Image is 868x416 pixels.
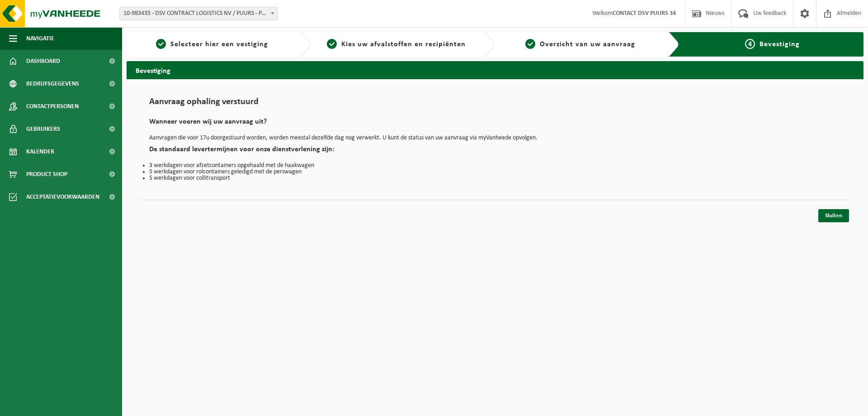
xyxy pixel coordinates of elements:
[759,41,800,48] span: Bevestiging
[26,95,79,118] span: Contactpersonen
[26,50,60,72] span: Dashboard
[127,61,863,79] h2: Bevestiging
[149,169,841,175] li: 5 werkdagen voor rolcontainers geledigd met de perswagen
[745,39,755,49] span: 4
[327,39,337,49] span: 2
[149,135,841,141] p: Aanvragen die voor 17u doorgestuurd worden, worden meestal dezelfde dag nog verwerkt. U kunt de s...
[613,10,676,17] strong: CONTACT DSV PUURS 34
[149,175,841,182] li: 5 werkdagen voor collitransport
[120,7,277,20] span: 10-983435 - DSV CONTRACT LOGISTICS NV / PUURS - PUURS-SINT-AMANDS
[525,39,535,49] span: 3
[119,7,278,20] span: 10-983435 - DSV CONTRACT LOGISTICS NV / PUURS - PUURS-SINT-AMANDS
[156,39,166,49] span: 1
[341,41,466,48] span: Kies uw afvalstoffen en recipiënten
[26,140,54,163] span: Kalender
[818,209,849,222] a: Sluiten
[26,72,79,95] span: Bedrijfsgegevens
[540,41,635,48] span: Overzicht van uw aanvraag
[170,41,268,48] span: Selecteer hier een vestiging
[316,39,477,50] a: 2Kies uw afvalstoffen en recipiënten
[500,39,661,50] a: 3Overzicht van uw aanvraag
[26,27,54,50] span: Navigatie
[149,97,841,111] h1: Aanvraag ophaling verstuurd
[26,186,99,208] span: Acceptatievoorwaarden
[149,163,841,169] li: 3 werkdagen voor afzetcontainers opgehaald met de haakwagen
[26,118,60,140] span: Gebruikers
[149,118,841,130] h2: Wanneer voeren wij uw aanvraag uit?
[26,163,67,186] span: Product Shop
[131,39,293,50] a: 1Selecteer hier een vestiging
[149,146,841,158] h2: De standaard levertermijnen voor onze dienstverlening zijn:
